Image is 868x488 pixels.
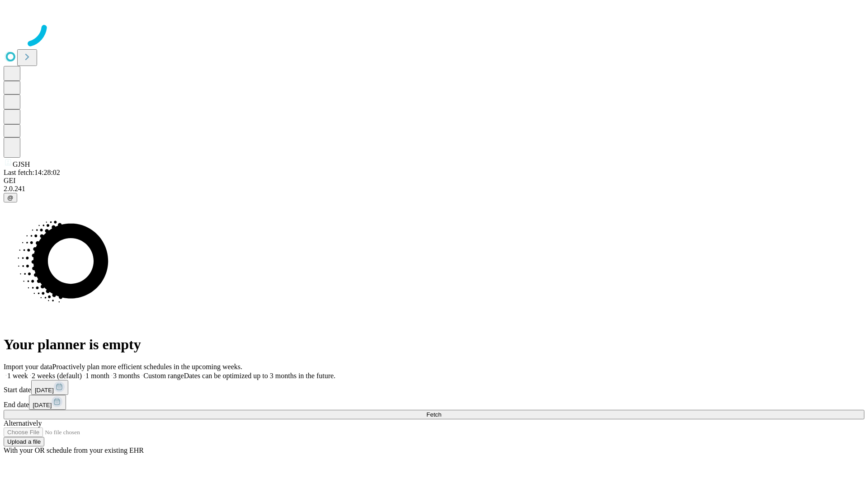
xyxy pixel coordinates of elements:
[13,160,30,168] span: GJSH
[52,363,242,371] span: Proactively plan more efficient schedules in the upcoming weeks.
[113,372,140,380] span: 3 months
[4,410,864,419] button: Fetch
[4,177,864,185] div: GEI
[4,169,60,176] span: Last fetch: 14:28:02
[29,395,66,410] button: [DATE]
[33,402,52,408] span: [DATE]
[4,446,144,454] span: With your OR schedule from your existing EHR
[35,387,54,394] span: [DATE]
[4,185,864,193] div: 2.0.241
[31,380,68,395] button: [DATE]
[85,372,109,380] span: 1 month
[426,411,441,418] span: Fetch
[4,380,864,395] div: Start date
[4,363,52,371] span: Import your data
[7,372,28,380] span: 1 week
[4,419,42,427] span: Alternatively
[4,193,17,202] button: @
[4,437,44,446] button: Upload a file
[4,336,864,353] h1: Your planner is empty
[4,395,864,410] div: End date
[7,194,14,201] span: @
[32,372,82,380] span: 2 weeks (default)
[184,372,335,380] span: Dates can be optimized up to 3 months in the future.
[143,372,184,380] span: Custom range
